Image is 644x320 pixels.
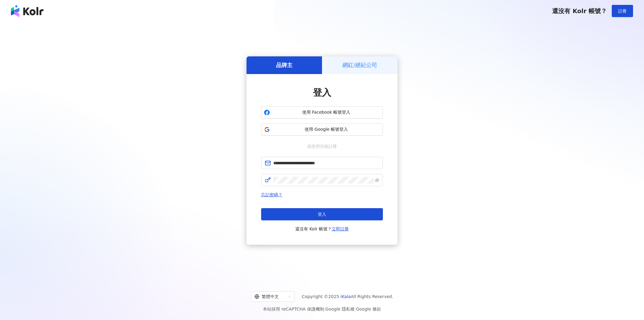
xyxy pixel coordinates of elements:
[313,87,331,98] span: 登入
[355,307,356,311] span: |
[356,307,381,311] a: Google 條款
[254,292,285,301] div: 繁體中文
[303,143,341,150] span: 或使用信箱註冊
[263,305,381,313] span: 本站採用 reCAPTCHA 保護機制
[11,5,44,17] img: logo
[261,208,383,220] button: 登入
[342,61,377,69] h5: 網紅/經紀公司
[272,126,380,133] span: 使用 Google 帳號登入
[325,307,355,311] a: Google 隱私權
[318,212,326,217] span: 登入
[302,293,394,300] span: Copyright © 2025 All Rights Reserved.
[332,226,349,231] a: 立即註冊
[324,307,326,311] span: |
[276,61,292,69] h5: 品牌主
[261,192,282,197] a: 忘記密碼？
[261,123,383,136] button: 使用 Google 帳號登入
[612,5,633,17] button: 註冊
[272,109,380,116] span: 使用 Facebook 帳號登入
[341,294,351,299] a: iKala
[295,225,349,233] span: 還沒有 Kolr 帳號？
[618,9,627,13] span: 註冊
[261,106,383,119] button: 使用 Facebook 帳號登入
[552,7,607,15] span: 還沒有 Kolr 帳號？
[375,178,379,182] span: eye-invisible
